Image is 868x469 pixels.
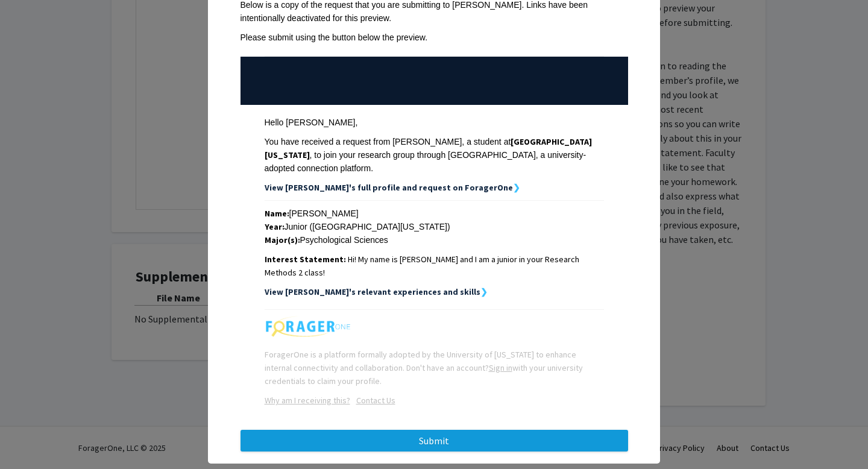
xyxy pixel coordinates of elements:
div: You have received a request from [PERSON_NAME], a student at , to join your research group throug... [265,135,604,175]
div: Please submit using the button below the preview. [241,31,628,44]
iframe: Chat [9,415,51,460]
strong: ❯ [480,286,488,297]
div: Psychological Sciences [265,233,604,247]
strong: View [PERSON_NAME]'s relevant experiences and skills [265,286,480,297]
strong: ❯ [513,182,520,193]
a: Sign in [489,362,512,373]
strong: Major(s): [265,234,300,245]
a: Opens in a new tab [350,395,395,406]
a: Opens in a new tab [265,395,350,406]
button: Submit [241,430,628,452]
div: Hello [PERSON_NAME], [265,116,604,129]
u: Why am I receiving this? [265,395,350,406]
div: Junior ([GEOGRAPHIC_DATA][US_STATE]) [265,220,604,233]
div: [PERSON_NAME] [265,207,604,220]
strong: Year: [265,221,285,232]
strong: View [PERSON_NAME]'s full profile and request on ForagerOne [265,182,513,193]
u: Contact Us [356,395,395,406]
span: ForagerOne is a platform formally adopted by the University of [US_STATE] to enhance internal con... [265,349,583,386]
strong: Name: [265,208,289,219]
span: Hi! My name is [PERSON_NAME] and I am a junior in your Research Methods 2 class! [265,254,580,278]
strong: Interest Statement: [265,254,346,265]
